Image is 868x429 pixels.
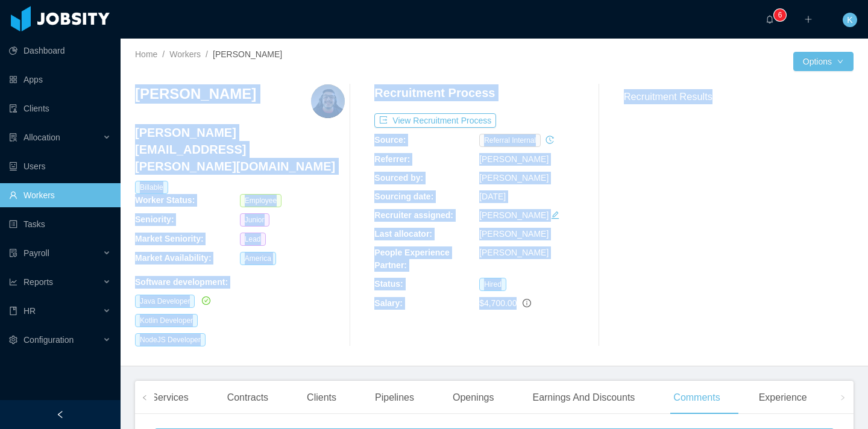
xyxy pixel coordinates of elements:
b: Source: [374,135,406,145]
span: NodeJS Developer [135,333,206,346]
i: icon: file-protect [9,249,17,257]
span: Configuration [24,335,74,345]
span: [DATE] [479,192,506,201]
h3: [PERSON_NAME] [135,84,256,104]
b: Salary: [374,298,403,308]
b: Seniority: [135,214,174,224]
a: [PERSON_NAME] [479,210,549,220]
b: Sourced by: [374,173,423,183]
i: icon: setting [9,336,17,344]
sup: 6 [774,9,786,21]
a: Home [135,49,157,59]
div: Clients [297,381,346,415]
b: Software development : [135,277,228,287]
a: icon: robotUsers [9,154,111,178]
span: America [240,252,276,265]
a: [PERSON_NAME] [479,248,549,257]
a: icon: appstoreApps [9,67,111,92]
span: Kotlin Developer [135,314,198,327]
div: Comments [664,381,729,415]
i: icon: plus [804,15,813,23]
span: Lead [240,233,266,246]
b: Recruiter assigned: [374,210,453,220]
p: 6 [778,9,782,21]
span: Junior [240,213,269,227]
img: 33d77720-7f42-11ea-9f3a-c9e05dbcf355_664f8008c6673-400w.png [311,84,345,118]
i: icon: left [142,395,148,401]
div: Services [142,381,198,415]
span: / [206,49,208,59]
i: icon: line-chart [9,278,17,286]
a: [PERSON_NAME] [479,173,549,183]
span: Payroll [24,248,49,258]
span: Referral internal [479,134,541,147]
span: / [162,49,165,59]
button: icon: exportView Recruitment Process [374,113,496,128]
a: icon: pie-chartDashboard [9,39,111,63]
a: [PERSON_NAME] [479,154,549,164]
span: Billable [135,181,168,194]
b: Market Availability: [135,253,212,263]
div: Openings [443,381,504,415]
b: Sourcing date: [374,192,433,201]
b: Referrer: [374,154,410,164]
a: icon: profileTasks [9,212,111,236]
a: Workers [169,49,201,59]
i: icon: check-circle [202,296,210,305]
span: Hired [479,278,506,291]
i: icon: right [840,395,846,401]
span: Employee [240,194,281,207]
i: icon: solution [9,133,17,142]
i: icon: history [546,136,554,144]
b: People Experience Partner: [374,248,450,270]
span: [PERSON_NAME] [213,49,282,59]
b: Market Seniority: [135,234,204,243]
a: [PERSON_NAME] [479,229,549,239]
i: icon: bell [766,15,774,23]
span: HR [24,306,36,316]
h3: Recruitment Results [624,89,854,104]
i: icon: edit [551,211,559,219]
button: Optionsicon: down [793,52,854,71]
a: icon: auditClients [9,96,111,121]
h4: Recruitment Process [374,84,495,101]
span: Reports [24,277,53,287]
div: Pipelines [365,381,424,415]
b: Status: [374,279,403,289]
div: Contracts [218,381,278,415]
span: Allocation [24,133,60,142]
span: Java Developer [135,295,195,308]
b: Worker Status: [135,195,195,205]
i: icon: book [9,307,17,315]
span: K [847,13,852,27]
div: Experience [749,381,817,415]
a: icon: check-circle [200,296,210,305]
a: icon: exportView Recruitment Process [374,116,496,125]
span: info-circle [523,299,531,307]
h4: [PERSON_NAME][EMAIL_ADDRESS][PERSON_NAME][DOMAIN_NAME] [135,124,345,175]
div: Earnings And Discounts [523,381,644,415]
a: icon: userWorkers [9,183,111,207]
span: $4,700.00 [479,298,517,308]
b: Last allocator: [374,229,432,239]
